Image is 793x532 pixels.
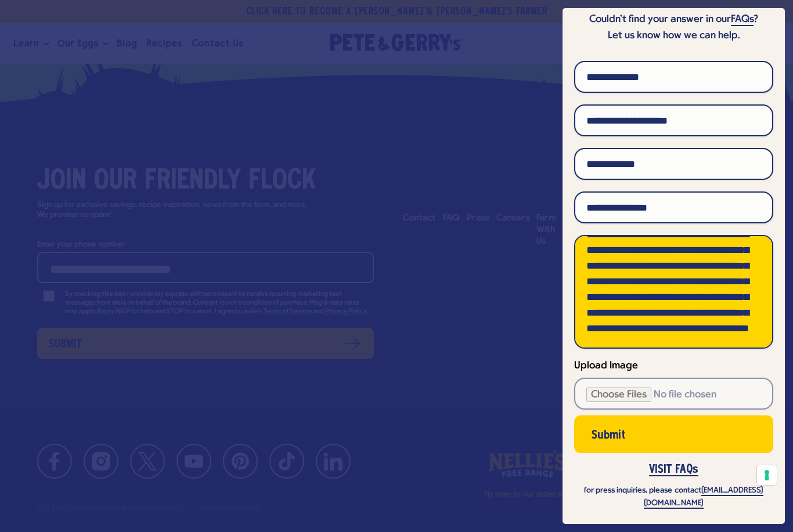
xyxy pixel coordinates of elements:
[731,14,754,26] a: FAQs
[574,28,773,44] p: Let us know how we can help.
[574,360,638,371] span: Upload Image
[574,415,773,453] button: Submit
[574,12,773,28] p: Couldn’t find your answer in our ?
[649,464,698,476] a: VISIT FAQs
[757,465,777,485] button: Your consent preferences for tracking technologies
[644,486,763,509] a: [EMAIL_ADDRESS][DOMAIN_NAME]
[574,484,773,510] p: for press inquiries, please contact
[592,432,625,440] span: Submit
